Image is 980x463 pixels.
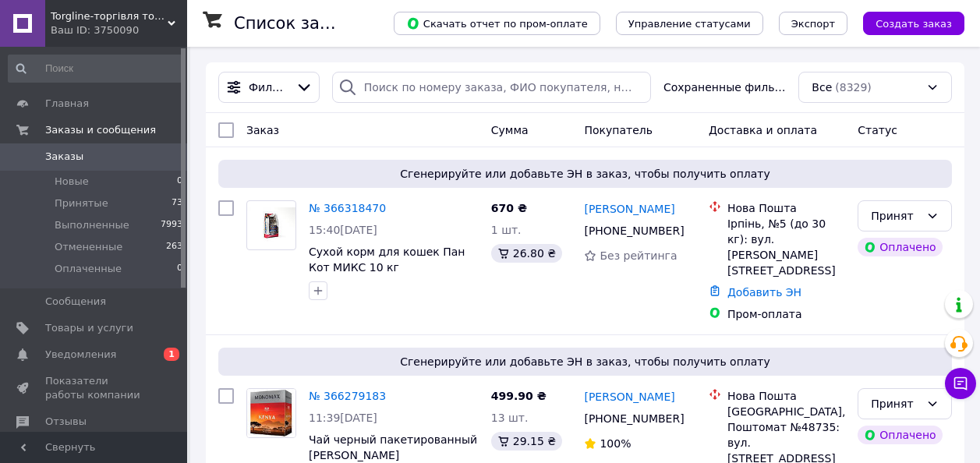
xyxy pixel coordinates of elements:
[394,12,600,35] button: Скачать отчет по пром-оплате
[727,388,845,404] div: Нова Пошта
[55,175,89,189] span: Новые
[779,12,847,35] button: Экспорт
[45,97,89,111] span: Главная
[406,16,588,30] span: Скачать отчет по пром-оплате
[727,200,845,216] div: Нова Пошта
[847,16,964,29] a: Создать заказ
[246,388,296,438] a: Фото товару
[45,150,83,164] span: Заказы
[225,354,946,369] span: Сгенерируйте или добавьте ЭН в заказ, чтобы получить оплату
[166,240,182,254] span: 263
[858,124,897,136] span: Статус
[247,389,295,437] img: Фото товару
[491,202,527,214] span: 670 ₴
[727,216,845,278] div: Ірпінь, №5 (до 30 кг): вул. [PERSON_NAME][STREET_ADDRESS]
[584,389,674,405] a: [PERSON_NAME]
[55,218,129,232] span: Выполненные
[727,286,801,299] a: Добавить ЭН
[309,412,377,424] span: 11:39[DATE]
[581,408,684,429] div: [PHONE_NUMBER]
[581,220,684,242] div: [PHONE_NUMBER]
[8,55,184,83] input: Поиск
[45,348,116,362] span: Уведомления
[584,124,653,136] span: Покупатель
[45,415,87,429] span: Отзывы
[863,12,964,35] button: Создать заказ
[332,72,651,103] input: Поиск по номеру заказа, ФИО покупателя, номеру телефона, Email, номеру накладной
[491,390,547,402] span: 499.90 ₴
[584,201,674,217] a: [PERSON_NAME]
[858,238,942,256] div: Оплачено
[491,244,562,263] div: 26.80 ₴
[876,18,952,30] span: Создать заказ
[835,81,872,94] span: (8329)
[600,249,677,262] span: Без рейтинга
[491,224,522,236] span: 1 шт.
[491,124,529,136] span: Сумма
[172,196,182,210] span: 73
[45,321,133,335] span: Товары и услуги
[858,426,942,444] div: Оплачено
[164,348,179,361] span: 1
[871,395,920,412] div: Принят
[812,80,832,95] span: Все
[55,240,122,254] span: Отмененные
[45,295,106,309] span: Сообщения
[491,412,529,424] span: 13 шт.
[616,12,763,35] button: Управление статусами
[45,374,144,402] span: Показатели работы компании
[177,175,182,189] span: 0
[177,262,182,276] span: 0
[628,18,751,30] span: Управление статусами
[663,80,786,95] span: Сохраненные фильтры:
[309,390,386,402] a: № 366279183
[234,14,368,33] h1: Список заказов
[45,123,156,137] span: Заказы и сообщения
[309,246,465,274] a: Сухой корм для кошек Пан Кот МИКС 10 кг
[309,224,377,236] span: 15:40[DATE]
[309,202,386,214] a: № 366318470
[247,207,295,244] img: Фото товару
[225,166,946,182] span: Сгенерируйте или добавьте ЭН в заказ, чтобы получить оплату
[55,262,122,276] span: Оплаченные
[871,207,920,224] div: Принят
[249,80,289,95] span: Фильтры
[491,432,562,451] div: 29.15 ₴
[161,218,182,232] span: 7993
[945,368,976,399] button: Чат с покупателем
[51,9,168,23] span: Torgline-торгівля товарами першої необхідності гутром та у роздріб
[727,306,845,322] div: Пром-оплата
[55,196,108,210] span: Принятые
[246,124,279,136] span: Заказ
[791,18,835,30] span: Экспорт
[246,200,296,250] a: Фото товару
[600,437,631,450] span: 100%
[51,23,187,37] div: Ваш ID: 3750090
[709,124,817,136] span: Доставка и оплата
